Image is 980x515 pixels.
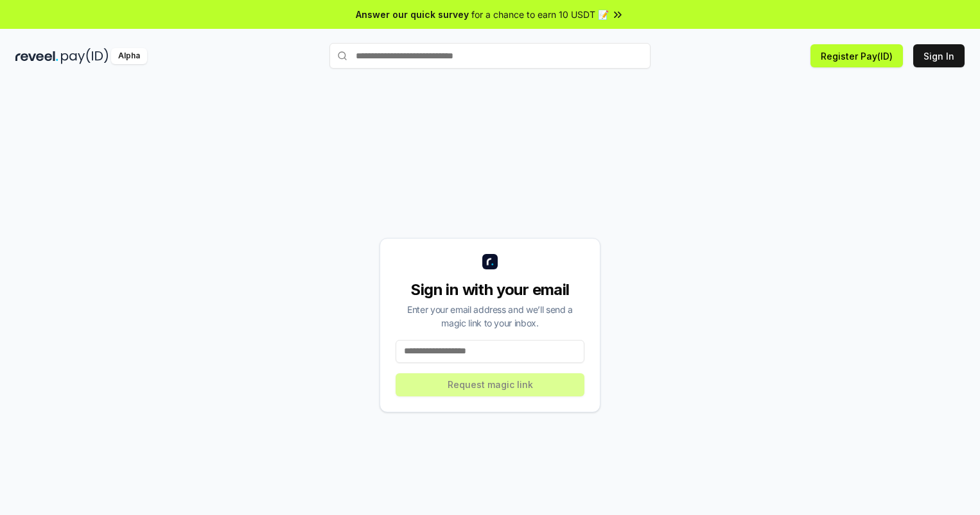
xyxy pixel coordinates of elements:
button: Sign In [913,44,965,67]
span: Answer our quick survey [356,8,469,21]
img: reveel_dark [15,48,58,64]
div: Alpha [111,48,147,64]
div: Sign in with your email [396,280,584,300]
img: logo_small [482,254,498,269]
div: Enter your email address and we’ll send a magic link to your inbox. [396,303,584,330]
span: for a chance to earn 10 USDT 📝 [471,8,609,21]
img: pay_id [61,48,109,64]
button: Register Pay(ID) [810,44,903,67]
